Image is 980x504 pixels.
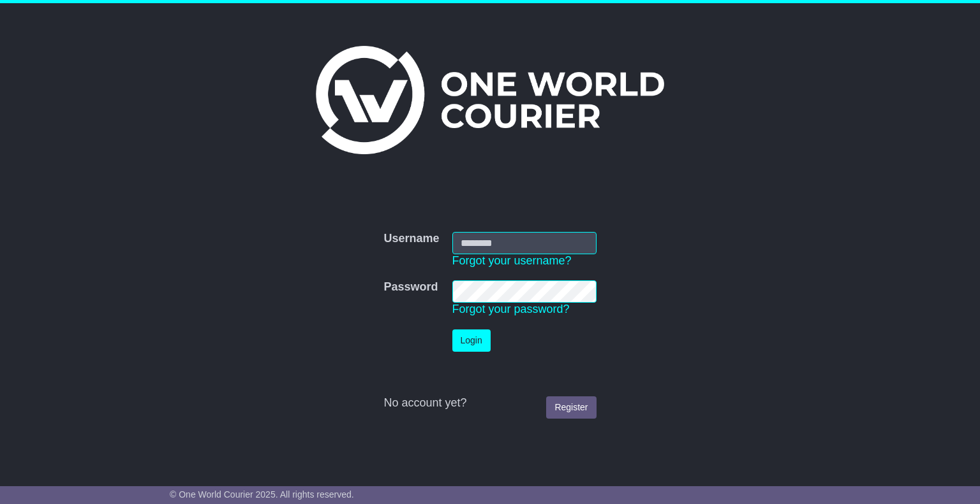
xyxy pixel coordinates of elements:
[452,303,570,315] a: Forgot your password?
[546,396,596,419] a: Register
[452,254,572,267] a: Forgot your username?
[383,232,439,246] label: Username
[170,489,354,500] span: © One World Courier 2025. All rights reserved.
[316,46,664,154] img: One World
[452,329,491,352] button: Login
[383,280,438,294] label: Password
[383,396,596,410] div: No account yet?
